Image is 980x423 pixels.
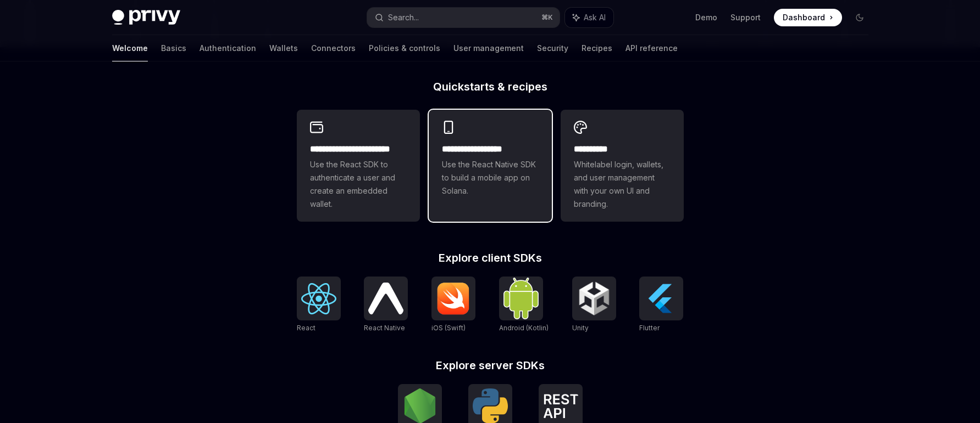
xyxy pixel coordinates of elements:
[431,277,475,334] a: iOS (Swift)iOS (Swift)
[695,12,717,23] a: Demo
[310,158,407,211] span: Use the React SDK to authenticate a user and create an embedded wallet.
[112,10,180,25] img: dark logo
[200,35,256,61] a: Authentication
[431,324,466,332] span: iOS (Swift)
[574,158,671,211] span: Whitelabel login, wallets, and user management with your own UI and branding.
[644,281,679,316] img: Flutter
[499,277,549,334] a: Android (Kotlin)Android (Kotlin)
[297,277,341,334] a: ReactReact
[537,35,568,61] a: Security
[783,12,825,23] span: Dashboard
[301,283,336,314] img: React
[436,282,471,315] img: iOS (Swift)
[565,8,613,27] button: Ask AI
[453,35,524,61] a: User management
[364,324,405,332] span: React Native
[639,277,683,334] a: FlutterFlutter
[561,110,684,222] a: **** *****Whitelabel login, wallets, and user management with your own UI and branding.
[388,11,419,24] div: Search...
[368,283,403,314] img: React Native
[297,360,684,371] h2: Explore server SDKs
[625,35,678,61] a: API reference
[577,281,612,316] img: Unity
[774,9,842,26] a: Dashboard
[851,9,868,26] button: Toggle dark mode
[584,12,606,23] span: Ask AI
[297,252,684,263] h2: Explore client SDKs
[364,277,408,334] a: React NativeReact Native
[442,158,539,198] span: Use the React Native SDK to build a mobile app on Solana.
[543,394,578,418] img: REST API
[541,13,553,22] span: ⌘ K
[503,278,539,319] img: Android (Kotlin)
[730,12,761,23] a: Support
[297,81,684,92] h2: Quickstarts & recipes
[572,324,589,332] span: Unity
[112,35,148,61] a: Welcome
[499,324,549,332] span: Android (Kotlin)
[269,35,298,61] a: Wallets
[161,35,186,61] a: Basics
[639,324,660,332] span: Flutter
[297,324,315,332] span: React
[572,277,616,334] a: UnityUnity
[367,8,560,27] button: Search...⌘K
[311,35,356,61] a: Connectors
[429,110,552,222] a: **** **** **** ***Use the React Native SDK to build a mobile app on Solana.
[369,35,440,61] a: Policies & controls
[582,35,612,61] a: Recipes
